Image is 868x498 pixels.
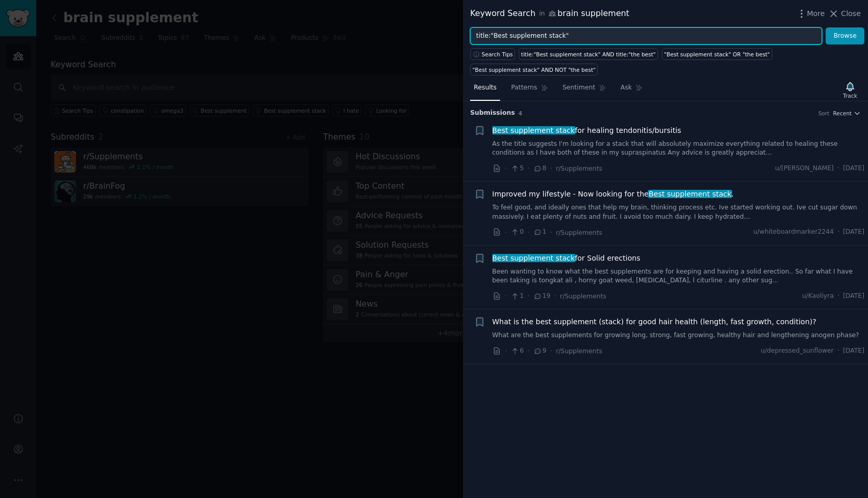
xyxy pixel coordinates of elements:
a: "Best supplement stack" OR "the best" [662,48,772,60]
div: Keyword Search brain supplement [470,7,629,20]
span: u/[PERSON_NAME] [775,164,834,173]
span: · [550,227,552,238]
span: u/whiteboardmarker2244 [753,228,834,237]
span: Best supplement stack [648,190,733,198]
a: To feel good, and ideally ones that help my brain, thinking process etc. Ive started working out.... [492,203,865,221]
span: [DATE] [843,164,864,173]
span: · [528,163,530,174]
span: Sentiment [563,83,595,93]
div: "Best supplement stack" AND NOT "the best" [473,66,596,73]
span: [DATE] [843,292,864,301]
span: Submission s [470,109,515,118]
a: What is the best supplement (stack) for good hair health (length, fast growth, condition)? [492,316,816,327]
span: · [550,163,552,174]
span: · [838,292,840,301]
button: More [796,8,825,19]
span: Best supplement stack [491,254,576,262]
span: in [539,9,545,19]
span: · [528,345,530,356]
a: Best supplement stackfor healing tendonitis/bursitis [492,125,681,136]
span: 19 [533,292,550,301]
span: [DATE] [843,228,864,237]
a: "Best supplement stack" AND NOT "the best" [470,64,598,76]
span: Improved my lifestyle - Now looking for the . [492,189,734,200]
a: What are the best supplements for growing long, strong, fast growing, healthy hair and lengthenin... [492,331,865,340]
span: 4 [519,110,522,116]
span: 5 [510,164,523,173]
span: · [505,345,507,356]
span: Patterns [511,83,537,93]
a: title:"Best supplement stack" AND title:"the best" [519,48,658,60]
span: More [807,8,825,19]
div: title:"Best supplement stack" AND title:"the best" [521,51,656,58]
span: 0 [510,228,523,237]
span: · [554,291,556,301]
input: Try a keyword related to your business [470,27,822,45]
button: Recent [833,110,861,117]
a: Patterns [507,80,551,101]
span: · [528,291,530,301]
span: · [528,227,530,238]
div: Track [843,92,857,99]
span: · [505,227,507,238]
span: 1 [510,292,523,301]
a: Improved my lifestyle - Now looking for theBest supplement stack. [492,189,734,200]
span: Close [841,8,861,19]
a: Ask [617,80,646,101]
span: Best supplement stack [491,126,576,134]
span: 1 [533,228,546,237]
span: 9 [533,346,546,356]
span: r/Supplements [556,348,602,355]
span: · [505,291,507,301]
button: Close [828,8,861,19]
span: Ask [621,83,632,93]
span: · [838,346,840,356]
a: Been wanting to know what the best supplements are for keeping and having a solid erection.. So f... [492,267,865,285]
span: Results [474,83,497,93]
span: for healing tendonitis/bursitis [492,125,681,136]
a: Sentiment [559,80,610,101]
span: · [838,228,840,237]
span: · [550,345,552,356]
a: As the title suggests I'm looking for a stack that will absolutely maximize everything related to... [492,140,865,158]
button: Browse [826,27,864,45]
span: · [505,163,507,174]
span: Search Tips [482,51,513,58]
a: Best supplement stackfor Solid erections [492,253,641,264]
button: Track [840,79,861,101]
span: · [838,164,840,173]
span: r/Supplements [556,229,602,236]
span: 8 [533,164,546,173]
button: Search Tips [470,48,515,60]
span: Recent [833,110,851,117]
span: for Solid erections [492,253,641,264]
span: r/Supplements [556,165,602,172]
a: Results [470,80,500,101]
span: r/Supplements [560,293,607,300]
span: u/Kaoliyra [802,292,833,301]
span: 6 [510,346,523,356]
span: [DATE] [843,346,864,356]
span: u/depressed_sunflower [761,346,833,356]
div: "Best supplement stack" OR "the best" [664,51,770,58]
div: Sort [818,110,830,117]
